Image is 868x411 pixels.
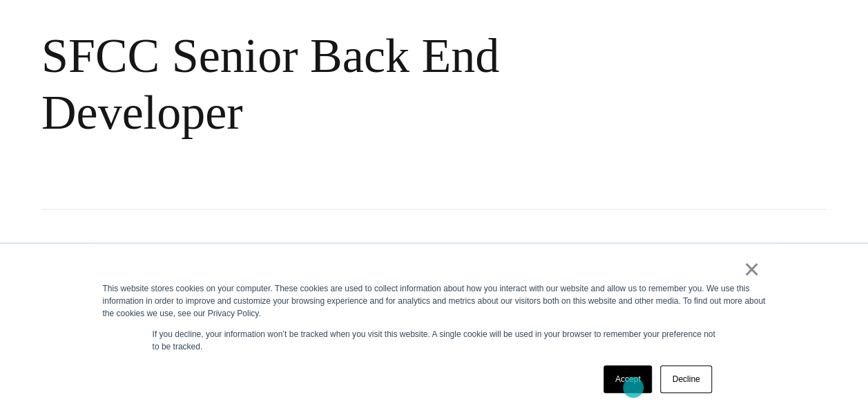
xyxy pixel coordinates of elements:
a: Accept [604,365,653,393]
p: If you decline, your information won’t be tracked when you visit this website. A single cookie wi... [153,328,716,353]
a: × [744,263,760,275]
div: SFCC Senior Back End Developer [41,28,621,140]
div: This website stores cookies on your computer. These cookies are used to collect information about... [103,282,766,320]
a: Decline [660,365,711,393]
